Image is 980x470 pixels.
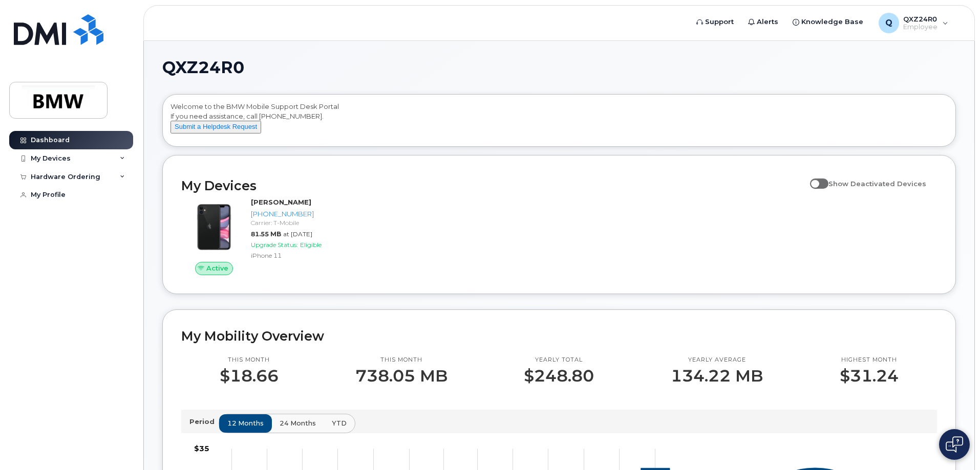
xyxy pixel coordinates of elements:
strong: [PERSON_NAME] [251,198,311,206]
p: Period [189,417,219,427]
p: 738.05 MB [355,367,448,385]
div: Welcome to the BMW Mobile Support Desk Portal If you need assistance, call [PHONE_NUMBER]. [171,102,948,143]
span: Active [206,263,228,273]
tspan: $35 [194,444,209,453]
span: 81.55 MB [251,230,281,238]
span: at [DATE] [283,230,312,238]
a: Active[PERSON_NAME][PHONE_NUMBER]Carrier: T-Mobile81.55 MBat [DATE]Upgrade Status:EligibleiPhone 11 [181,197,361,275]
img: Open chat [946,436,963,453]
img: iPhone_11.jpg [189,203,239,252]
span: Upgrade Status: [251,241,298,249]
span: 24 months [280,418,316,428]
h2: My Devices [181,178,805,193]
a: Submit a Helpdesk Request [171,122,261,130]
div: [PHONE_NUMBER] [251,209,357,219]
div: Carrier: T-Mobile [251,218,357,227]
div: iPhone 11 [251,251,357,260]
span: Show Deactivated Devices [828,180,926,188]
p: Highest month [840,356,899,364]
span: YTD [332,418,347,428]
input: Show Deactivated Devices [810,174,818,182]
span: QXZ24R0 [162,60,244,75]
p: $18.66 [220,367,279,385]
p: 134.22 MB [671,367,763,385]
p: Yearly total [524,356,594,364]
p: This month [220,356,279,364]
h2: My Mobility Overview [181,328,937,344]
p: Yearly average [671,356,763,364]
p: This month [355,356,448,364]
span: Eligible [300,241,322,249]
p: $31.24 [840,367,899,385]
button: Submit a Helpdesk Request [171,121,261,133]
p: $248.80 [524,367,594,385]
